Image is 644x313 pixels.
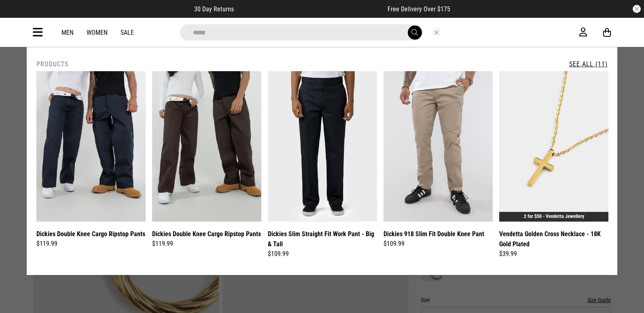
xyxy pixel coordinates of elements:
img: Dickies Slim Straight Fit Work Pant - Big & Tall in Black [268,71,377,222]
img: Dickies Double Knee Cargo Ripstop Pants in Blue [36,71,146,222]
button: Open LiveChat chat widget [6,3,31,27]
div: $119.99 [152,239,261,249]
a: Dickies 918 Slim Fit Double Knee Pant [383,229,484,239]
a: Sale [121,29,134,36]
a: Dickies Double Knee Cargo Ripstop Pants [152,229,261,239]
iframe: Customer reviews powered by Trustpilot [250,5,371,13]
a: Vendetta Golden Cross Necklace - 18K Gold Plated [499,229,608,249]
a: Women [87,29,108,36]
img: Dickies Double Knee Cargo Ripstop Pants in Brown [152,71,261,222]
h2: Products [36,60,68,68]
a: 2 for $50 - Vendetta Jewellery [524,214,584,219]
button: Close search [432,28,441,37]
div: $39.99 [499,249,608,259]
a: Dickies Slim Straight Fit Work Pant - Big & Tall [268,229,377,249]
span: 30 Day Returns [194,5,234,13]
img: Dickies 918 Slim Fit Double Knee Pant in Beige [383,71,493,222]
div: $119.99 [36,239,146,249]
a: Dickies Double Knee Cargo Ripstop Pants [36,229,145,239]
img: Vendetta Golden Cross Necklace - 18k Gold Plated in Gold [499,71,608,222]
a: See All (11) [569,60,608,68]
span: Free Delivery Over $175 [388,5,450,13]
a: Men [61,29,74,36]
div: $109.99 [268,249,377,259]
div: $109.99 [383,239,493,249]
